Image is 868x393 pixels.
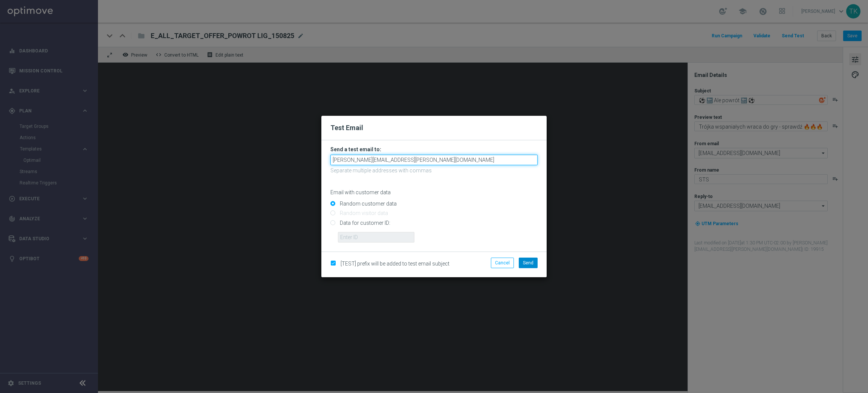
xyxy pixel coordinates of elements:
[338,232,414,243] input: Enter ID
[341,261,449,267] span: [TEST] prefix will be added to test email subject
[523,260,533,266] span: Send
[330,146,538,153] h3: Send a test email to:
[330,123,538,132] h2: Test Email
[519,258,538,268] button: Send
[330,167,538,174] p: Separate multiple addresses with commas
[330,189,538,196] p: Email with customer data
[491,258,514,268] button: Cancel
[338,200,397,207] label: Random customer data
